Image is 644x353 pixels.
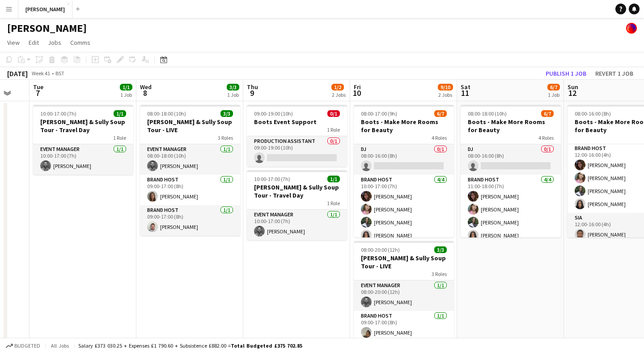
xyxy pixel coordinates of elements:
app-card-role: Brand Host4/410:00-17:00 (7h)[PERSON_NAME][PERSON_NAME][PERSON_NAME][PERSON_NAME] [354,175,454,244]
app-job-card: 10:00-17:00 (7h)1/1[PERSON_NAME] & Sully Soup Tour - Travel Day1 RoleEvent Manager1/110:00-17:00 ... [33,105,133,175]
span: 3/3 [227,84,239,90]
button: Publish 1 job [542,68,590,79]
span: Tue [33,83,43,91]
span: 08:00-18:00 (10h) [147,110,186,117]
button: Budgeted [4,341,42,351]
span: Sat [461,83,470,91]
h3: [PERSON_NAME] & Sully Soup Tour - Travel Day [33,118,133,134]
app-card-role: Brand Host1/109:00-17:00 (8h)[PERSON_NAME] [354,311,454,341]
span: 4 Roles [432,134,447,141]
app-job-card: 09:00-19:00 (10h)0/1Boots Event Support1 RoleProduction Assistant0/109:00-19:00 (10h) [247,105,347,167]
span: 3 Roles [218,134,233,141]
span: 1 Role [327,200,340,207]
span: 1/1 [327,176,340,182]
span: 08:00-18:00 (10h) [468,110,507,117]
span: 1/1 [114,110,126,117]
app-card-role: Brand Host4/411:00-18:00 (7h)[PERSON_NAME][PERSON_NAME][PERSON_NAME][PERSON_NAME] [461,175,561,244]
span: 10:00-17:00 (7h) [40,110,76,117]
app-card-role: Brand Host1/109:00-17:00 (8h)[PERSON_NAME] [140,205,240,236]
span: 3 Roles [432,271,447,277]
span: 0/1 [327,110,340,117]
h3: [PERSON_NAME] & Sully Soup Tour - LIVE [140,118,240,134]
span: Comms [70,39,90,47]
span: 08:00-20:00 (12h) [361,246,400,253]
span: 3/3 [434,246,447,253]
app-job-card: 08:00-18:00 (10h)6/7Boots - Make More Rooms for Beauty4 RolesDJ0/108:00-16:00 (8h) Brand Host4/41... [461,105,561,237]
a: Edit [25,37,42,48]
span: Budgeted [14,343,40,349]
span: All jobs [49,342,71,349]
app-card-role: Event Manager1/108:00-18:00 (10h)[PERSON_NAME] [140,144,240,175]
span: Week 41 [30,70,52,77]
span: 09:00-19:00 (10h) [254,110,293,117]
a: View [4,37,23,48]
app-job-card: 10:00-17:00 (7h)1/1[PERSON_NAME] & Sully Soup Tour - Travel Day1 RoleEvent Manager1/110:00-17:00 ... [247,170,347,240]
span: 1/1 [120,84,132,90]
span: 10:00-17:00 (7h) [254,176,290,182]
app-card-role: Event Manager1/108:00-20:00 (12h)[PERSON_NAME] [354,280,454,311]
h3: Boots - Make More Rooms for Beauty [461,118,561,134]
button: [PERSON_NAME] [18,0,72,18]
span: Thu [247,83,258,91]
span: 12 [566,88,578,98]
span: 10 [352,88,361,98]
app-card-role: DJ0/108:00-16:00 (8h) [461,144,561,175]
div: Salary £373 030.25 + Expenses £1 790.60 + Subsistence £882.00 = [78,342,302,349]
app-job-card: 08:00-18:00 (10h)3/3[PERSON_NAME] & Sully Soup Tour - LIVE3 RolesEvent Manager1/108:00-18:00 (10h... [140,105,240,236]
span: 1/2 [331,84,344,90]
span: 6/7 [541,110,554,117]
div: 1 Job [120,91,132,98]
span: Jobs [48,39,61,47]
span: 7 [32,88,43,98]
span: 9 [246,88,258,98]
span: Edit [29,39,39,47]
span: View [7,39,20,47]
app-card-role: Event Manager1/110:00-17:00 (7h)[PERSON_NAME] [247,210,347,240]
h3: [PERSON_NAME] & Sully Soup Tour - LIVE [354,254,454,270]
span: 9/10 [438,84,453,90]
span: Sun [568,83,578,91]
app-job-card: 08:00-17:00 (9h)6/7Boots - Make More Rooms for Beauty4 RolesDJ0/108:00-16:00 (8h) Brand Host4/410... [354,105,454,237]
app-card-role: Production Assistant0/109:00-19:00 (10h) [247,136,347,167]
button: Revert 1 job [592,68,637,79]
span: 1 Role [327,126,340,133]
span: 11 [459,88,470,98]
span: Wed [140,83,152,91]
div: [DATE] [7,69,28,78]
app-user-avatar: Tobin James [626,23,637,34]
h1: [PERSON_NAME] [7,22,87,35]
h3: [PERSON_NAME] & Sully Soup Tour - Travel Day [247,183,347,199]
span: 08:00-17:00 (9h) [361,110,397,117]
div: BST [55,70,64,77]
span: 4 Roles [538,134,554,141]
div: 1 Job [227,91,239,98]
span: 1 Role [113,134,126,141]
div: 2 Jobs [438,91,453,98]
div: 2 Jobs [332,91,346,98]
app-card-role: Event Manager1/110:00-17:00 (7h)[PERSON_NAME] [33,144,133,175]
a: Comms [67,37,94,48]
span: 8 [139,88,152,98]
app-card-role: Brand Host1/109:00-17:00 (8h)[PERSON_NAME] [140,175,240,205]
span: 6/7 [434,110,447,117]
a: Jobs [44,37,65,48]
span: 6/7 [547,84,560,90]
div: 1 Job [548,91,559,98]
span: 3/3 [220,110,233,117]
h3: Boots Event Support [247,118,347,126]
span: Total Budgeted £375 702.85 [231,342,302,349]
app-card-role: DJ0/108:00-16:00 (8h) [354,144,454,175]
h3: Boots - Make More Rooms for Beauty [354,118,454,134]
span: Fri [354,83,361,91]
span: 08:00-16:00 (8h) [575,110,611,117]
